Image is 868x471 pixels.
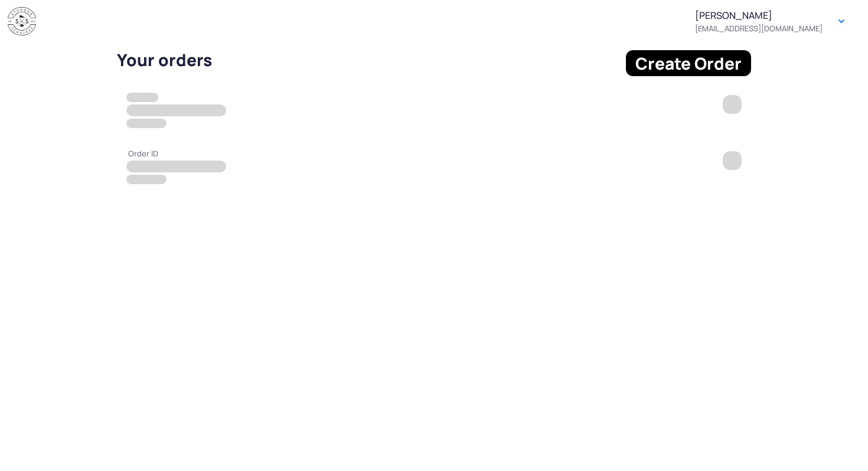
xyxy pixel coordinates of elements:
h5: Your orders [117,50,619,69]
button: Create Order [626,50,751,76]
span: [EMAIL_ADDRESS][DOMAIN_NAME] [695,24,823,33]
span: Order ID [126,149,158,158]
button: Button [832,12,851,31]
img: Storage Scholars Logo [8,7,36,36]
div: [PERSON_NAME] [695,9,823,33]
